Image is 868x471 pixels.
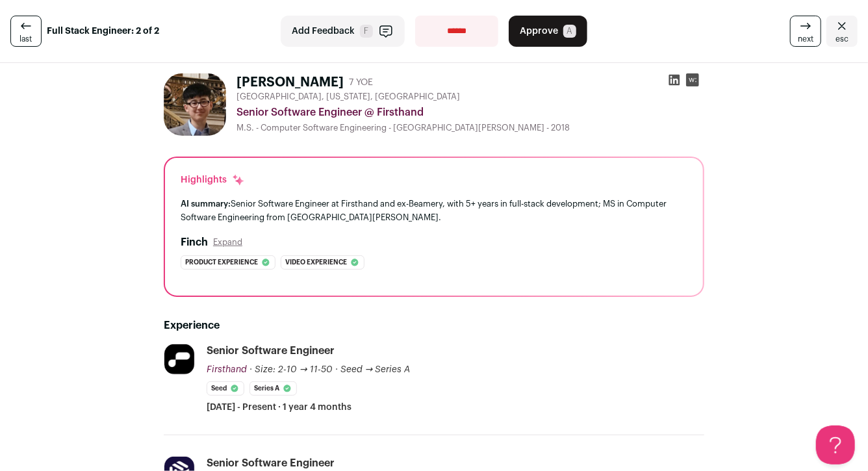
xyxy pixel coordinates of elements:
[292,25,355,38] span: Add Feedback
[164,344,194,374] img: d571bf7fd291264a996f4dad111c404e1ec059ae4baae4ca6ef22e77c806fe96.jpg
[181,197,687,224] div: Senior Software Engineer at Firsthand and ex-Beamery, with 5+ years in full-stack development; MS...
[249,381,297,396] li: Series A
[236,73,344,92] h1: [PERSON_NAME]
[207,456,335,470] div: Senior Software Engineer
[181,235,208,250] h2: Finch
[836,34,849,44] span: esc
[47,25,159,38] strong: Full Stack Engineer: 2 of 2
[249,365,333,374] span: · Size: 2-10 → 11-50
[285,256,347,269] span: Video experience
[816,426,855,465] iframe: Help Scout Beacon - Open
[236,92,460,102] span: [GEOGRAPHIC_DATA], [US_STATE], [GEOGRAPHIC_DATA]
[340,365,411,374] span: Seed → Series A
[213,237,242,248] button: Expand
[207,344,335,358] div: Senior Software Engineer
[207,365,247,374] span: Firsthand
[349,76,373,89] div: 7 YOE
[826,16,858,47] a: Close
[164,73,226,136] img: 4ceb0fe29378365917c09a61a21a20f54206769955c5baf1a8ecf6b1619985d9
[236,105,704,120] div: Senior Software Engineer @ Firsthand
[360,25,373,38] span: F
[10,16,42,47] a: last
[20,34,32,44] span: last
[281,16,405,47] button: Add Feedback F
[335,363,338,376] span: ·
[164,318,704,333] h2: Experience
[185,256,258,269] span: Product experience
[790,16,821,47] a: next
[207,401,351,414] span: [DATE] - Present · 1 year 4 months
[509,16,587,47] button: Approve A
[563,25,576,38] span: A
[181,199,231,208] span: AI summary:
[181,173,245,186] div: Highlights
[236,123,704,133] div: M.S. - Computer Software Engineering - [GEOGRAPHIC_DATA][PERSON_NAME] - 2018
[520,25,558,38] span: Approve
[798,34,813,44] span: next
[207,381,244,396] li: Seed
